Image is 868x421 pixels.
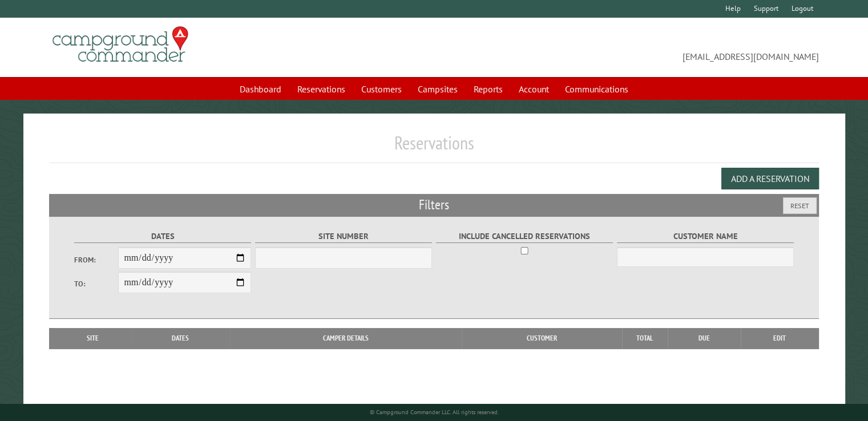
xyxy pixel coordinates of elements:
[74,230,252,243] label: Dates
[49,22,192,67] img: Campground Commander
[622,328,668,349] th: Total
[434,31,819,63] span: [EMAIL_ADDRESS][DOMAIN_NAME]
[668,328,741,349] th: Due
[74,254,119,265] label: From:
[255,230,433,243] label: Site Number
[49,194,819,216] h2: Filters
[49,132,819,163] h1: Reservations
[617,230,794,243] label: Customer Name
[55,328,131,349] th: Site
[411,78,465,100] a: Campsites
[467,78,510,100] a: Reports
[74,278,119,289] label: To:
[290,78,352,100] a: Reservations
[783,197,817,214] button: Reset
[436,230,613,243] label: Include Cancelled Reservations
[462,328,622,349] th: Customer
[721,168,819,189] button: Add a Reservation
[741,328,819,349] th: Edit
[354,78,409,100] a: Customers
[230,328,462,349] th: Camper Details
[512,78,556,100] a: Account
[370,408,499,416] small: © Campground Commander LLC. All rights reserved.
[233,78,288,100] a: Dashboard
[558,78,635,100] a: Communications
[131,328,230,349] th: Dates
